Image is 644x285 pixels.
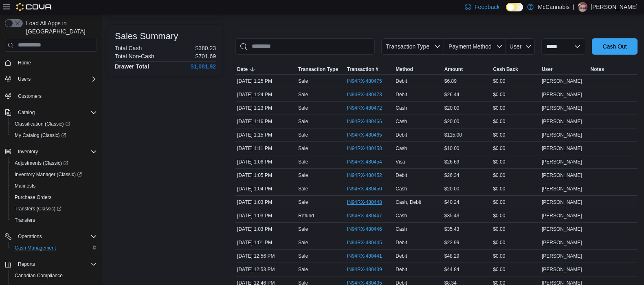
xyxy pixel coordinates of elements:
div: [DATE] 12:56 PM [235,251,297,261]
span: Home [15,57,97,68]
button: IN94RX-480446 [347,224,390,234]
span: Date [237,66,248,73]
p: Refund [298,212,314,219]
input: This is a search bar. As you type, the results lower in the page will automatically filter. [235,38,375,55]
span: Adjustments (Classic) [15,160,68,166]
a: Transfers (Classic) [11,204,65,214]
span: Debit [396,172,407,179]
p: Sale [298,199,308,205]
div: $0.00 [491,90,540,99]
div: $0.00 [491,184,540,194]
span: User [510,43,522,50]
button: IN94RX-480441 [347,251,390,261]
span: $35.43 [444,212,459,219]
p: Sale [298,118,308,125]
a: Cash Management [11,243,59,253]
span: IN94RX-480447 [347,212,382,219]
span: IN94RX-480472 [347,105,382,111]
span: Transfers [11,215,97,225]
p: Sale [298,78,308,84]
button: User [540,64,589,74]
button: Purchase Orders [8,192,100,203]
a: Transfers (Classic) [8,203,100,214]
span: [PERSON_NAME] [542,212,582,219]
button: Customers [2,90,100,102]
span: $20.00 [444,105,459,111]
p: Sale [298,132,308,138]
span: $115.00 [444,132,462,138]
span: Debit [396,253,407,259]
span: Operations [15,232,97,241]
span: Debit [396,132,407,138]
a: Manifests [11,181,39,191]
span: Payment Method [448,43,492,50]
a: Inventory Manager (Classic) [8,169,100,180]
h4: $1,081.92 [191,63,216,70]
div: [DATE] 1:04 PM [235,184,297,194]
span: My Catalog (Classic) [11,130,97,140]
div: $0.00 [491,103,540,113]
span: IN94RX-480452 [347,172,382,179]
span: IN94RX-480445 [347,239,382,246]
span: Cash [396,212,407,219]
span: IN94RX-480458 [347,145,382,152]
span: Cash Back [493,66,518,73]
div: [DATE] 1:23 PM [235,103,297,113]
button: Users [2,73,100,85]
span: Debit [396,91,407,98]
span: [PERSON_NAME] [542,239,582,246]
button: Method [394,64,443,74]
p: Sale [298,172,308,179]
button: Reports [15,259,38,269]
div: [DATE] 1:01 PM [235,238,297,247]
div: [DATE] 1:11 PM [235,144,297,153]
span: Cash [396,105,407,111]
p: [PERSON_NAME] [591,2,637,12]
span: IN94RX-480454 [347,159,382,165]
a: Home [15,58,34,68]
span: Catalog [15,108,97,117]
span: Cash Management [11,243,97,253]
div: $0.00 [491,76,540,86]
span: Transfers (Classic) [15,205,62,212]
span: Canadian Compliance [11,271,97,281]
div: [DATE] 1:25 PM [235,76,297,86]
span: IN94RX-480465 [347,132,382,138]
span: Feedback [475,3,499,11]
span: Amount [444,66,463,73]
span: Reports [15,259,97,269]
span: Users [15,74,97,84]
span: $26.34 [444,172,459,179]
span: Inventory Manager (Classic) [11,170,97,179]
button: IN94RX-480458 [347,144,390,153]
span: IN94RX-480448 [347,199,382,205]
button: Manifests [8,180,100,192]
div: [DATE] 1:05 PM [235,170,297,180]
span: [PERSON_NAME] [542,226,582,232]
div: [DATE] 1:06 PM [235,157,297,167]
span: Cash, Debit [396,199,421,205]
span: Manifests [15,183,35,189]
button: Inventory [2,146,100,157]
button: Cash Back [491,64,540,74]
span: Adjustments (Classic) [11,158,97,168]
span: Manifests [11,181,97,191]
span: Cash Out [602,42,626,51]
span: Purchase Orders [11,192,97,202]
span: Transfers (Classic) [11,204,97,214]
span: Inventory [15,147,97,157]
span: Debit [396,266,407,273]
input: Dark Mode [506,3,523,11]
span: $35.43 [444,226,459,232]
button: IN94RX-480452 [347,170,390,180]
button: Transfers [8,214,100,226]
div: $0.00 [491,211,540,221]
a: Classification (Classic) [11,119,73,129]
span: IN94RX-480450 [347,186,382,192]
button: IN94RX-480447 [347,211,390,221]
span: Cash [396,226,407,232]
p: Sale [298,186,308,192]
a: Canadian Compliance [11,271,66,281]
div: [DATE] 1:24 PM [235,90,297,99]
div: [DATE] 12:53 PM [235,265,297,274]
